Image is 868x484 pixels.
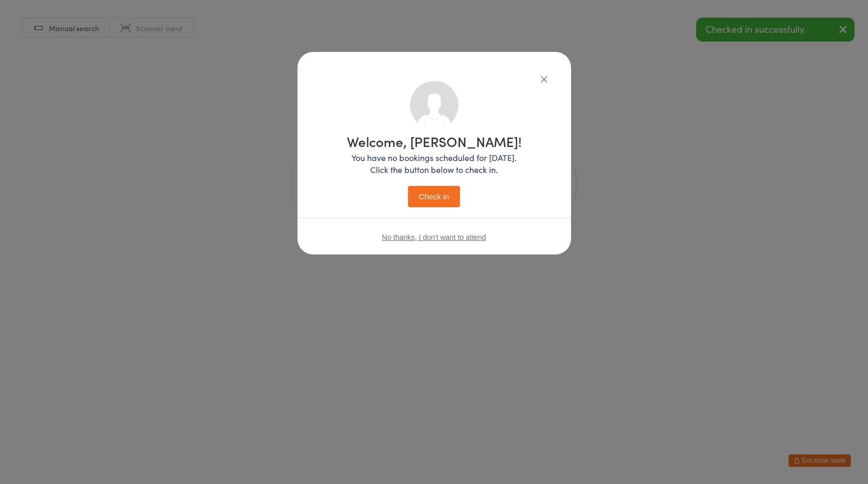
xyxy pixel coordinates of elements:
button: No thanks, I don't want to attend [382,233,486,241]
p: You have no bookings scheduled for [DATE]. Click the button below to check in. [347,152,522,176]
img: no_photo.png [410,81,458,129]
button: Check in [408,186,460,207]
h1: Welcome, [PERSON_NAME]! [347,135,522,148]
